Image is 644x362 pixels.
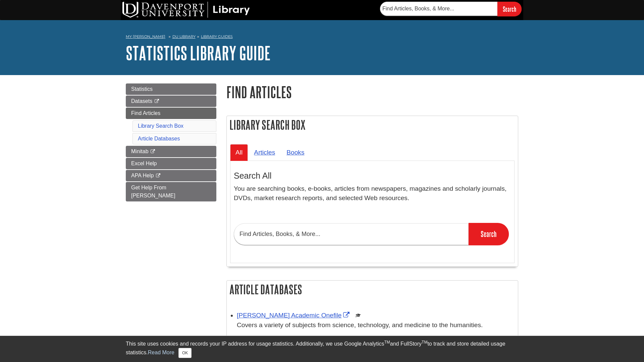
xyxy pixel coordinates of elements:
[150,149,156,154] i: This link opens in a new window
[226,83,518,101] h1: Find Articles
[126,32,518,43] nav: breadcrumb
[497,2,522,16] input: Search
[172,34,196,39] a: DU Library
[126,158,216,169] a: Excel Help
[131,86,153,92] span: Statistics
[155,174,161,178] i: This link opens in a new window
[469,223,509,245] input: Search
[237,312,351,319] a: Link opens in new window
[126,108,216,119] a: Find Articles
[281,144,310,161] a: Books
[131,98,152,104] span: Datasets
[230,144,248,161] a: All
[131,110,160,116] span: Find Articles
[422,340,427,345] sup: TM
[126,43,271,63] a: Statistics Library Guide
[126,182,216,201] a: Get Help From [PERSON_NAME]
[131,173,154,178] span: APA Help
[122,2,250,18] img: DU Library
[126,83,216,201] div: Guide Page Menu
[356,313,361,318] img: Scholarly or Peer Reviewed
[384,340,390,345] sup: TM
[380,2,522,16] form: Searches DU Library's articles, books, and more
[138,136,180,141] a: Article Databases
[126,83,216,95] a: Statistics
[178,348,192,358] button: Close
[131,161,157,166] span: Excel Help
[131,185,175,198] span: Get Help From [PERSON_NAME]
[126,146,216,157] a: Minitab
[148,350,174,355] a: Read More
[234,223,469,245] input: Find Articles, Books, & More...
[249,144,280,161] a: Articles
[154,99,160,104] i: This link opens in a new window
[126,34,165,40] a: My [PERSON_NAME]
[227,116,518,134] h2: Library Search Box
[126,170,216,181] a: APA Help
[126,340,518,358] div: This site uses cookies and records your IP address for usage statistics. Additionally, we use Goo...
[234,184,511,203] p: You are searching books, e-books, articles from newspapers, magazines and scholarly journals, DVD...
[201,34,233,39] a: Library Guides
[380,2,497,16] input: Find Articles, Books, & More...
[126,96,216,107] a: Datasets
[227,281,518,298] h2: Article Databases
[234,171,511,181] h3: Search All
[131,148,149,154] span: Minitab
[237,320,515,330] p: Covers a variety of subjects from science, technology, and medicine to the humanities.
[138,123,183,129] a: Library Search Box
